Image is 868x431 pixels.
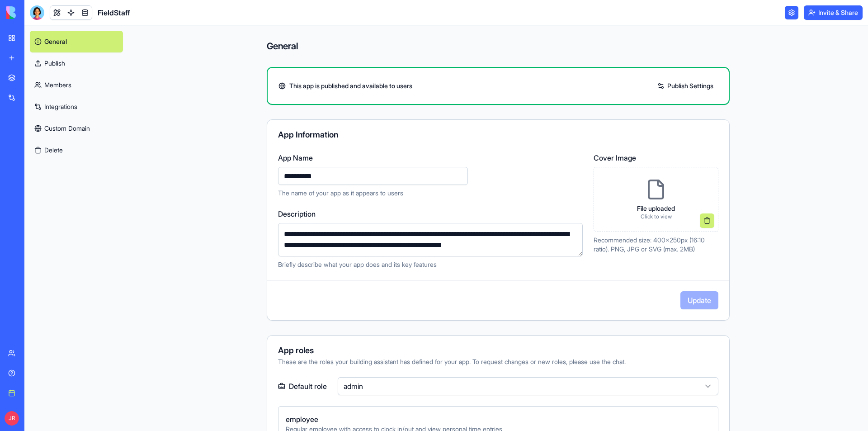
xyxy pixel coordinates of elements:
[278,346,718,355] div: App roles
[278,152,583,163] label: App Name
[30,118,123,139] a: Custom Domain
[594,236,718,254] p: Recommended size: 400x250px (16:10 ratio). PNG, JPG or SVG (max. 2MB)
[278,208,583,219] label: Description
[278,377,327,395] label: Default role
[594,152,718,163] label: Cover Image
[98,7,130,18] h1: FieldStaff
[30,96,123,118] a: Integrations
[278,131,718,139] div: App Information
[30,139,123,161] button: Delete
[804,5,863,20] button: Invite & Share
[30,31,123,52] a: General
[289,81,412,90] span: This app is published and available to users
[286,414,711,425] span: employee
[637,204,675,213] p: File uploaded
[653,79,718,93] a: Publish Settings
[594,167,718,232] div: File uploadedClick to view
[267,40,730,52] h4: General
[30,74,123,96] a: Members
[637,213,675,220] p: Click to view
[278,189,583,198] p: The name of your app as it appears to users
[278,357,718,366] div: These are the roles your building assistant has defined for your app. To request changes or new r...
[6,6,62,19] img: logo
[30,52,123,74] a: Publish
[278,260,583,269] p: Briefly describe what your app does and its key features
[5,411,19,426] span: JR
